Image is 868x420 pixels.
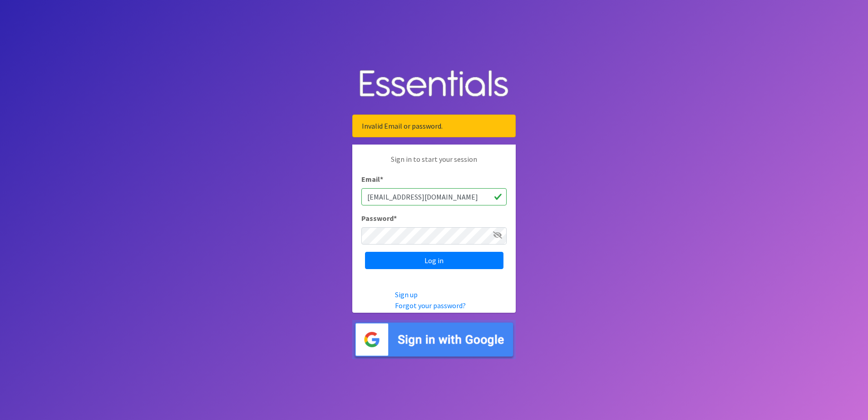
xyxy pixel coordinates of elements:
[361,213,397,224] label: Password
[352,115,516,137] div: Invalid Email or password.
[380,175,383,184] abbr: required
[394,214,397,223] abbr: required
[352,320,516,360] img: Sign in with Google
[395,301,466,310] a: Forgot your password?
[352,61,516,108] img: Human Essentials
[365,252,503,269] input: Log in
[361,154,507,174] p: Sign in to start your session
[361,174,383,185] label: Email
[395,290,418,299] a: Sign up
